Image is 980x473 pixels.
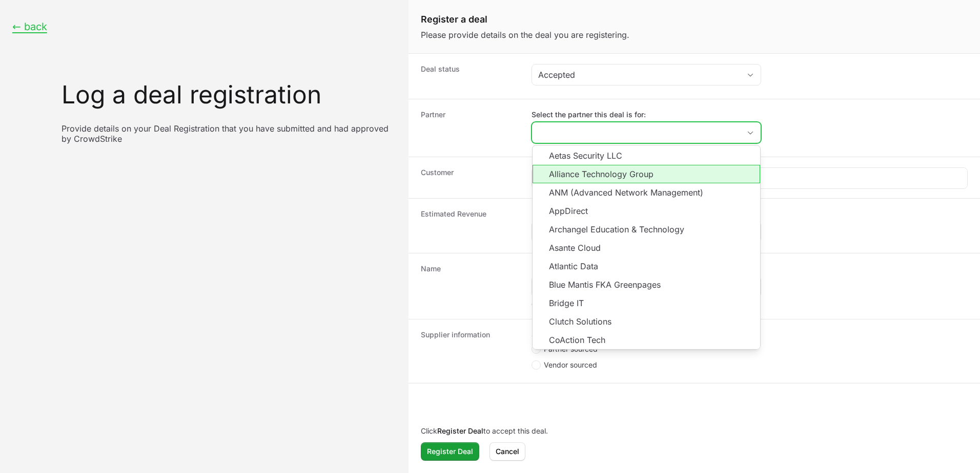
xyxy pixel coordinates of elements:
[532,300,761,309] div: Give this deal a memorable name
[421,110,519,146] dt: Partner
[12,20,47,33] button: ← back
[409,54,980,383] dl: Create activity form
[421,64,519,89] dt: Deal status
[740,122,761,143] div: Close
[421,264,519,309] dt: Name
[532,209,597,219] label: Estimated Revenue
[427,445,473,458] span: Register Deal
[421,209,519,243] dt: Estimated Revenue
[544,360,597,370] span: Vendor sourced
[532,64,761,85] button: Accepted
[421,12,968,27] h1: Register a deal
[538,69,740,81] div: Accepted
[532,330,562,340] legend: Sourcing
[437,426,483,435] b: Register Deal
[421,426,968,436] p: Click to accept this deal.
[489,442,525,461] button: Cancel
[421,442,479,461] button: Register Deal
[421,330,519,373] dt: Supplier information
[62,123,396,144] p: Provide details on your Deal Registration that you have submitted and had approved by CrowdStrike
[421,167,519,188] dt: Customer
[421,29,968,41] p: Please provide details on the deal you are registering.
[532,264,567,274] label: Deal name
[62,82,396,107] h1: Log a deal registration
[496,445,519,458] span: Cancel
[532,110,761,120] label: Select the partner this deal is for:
